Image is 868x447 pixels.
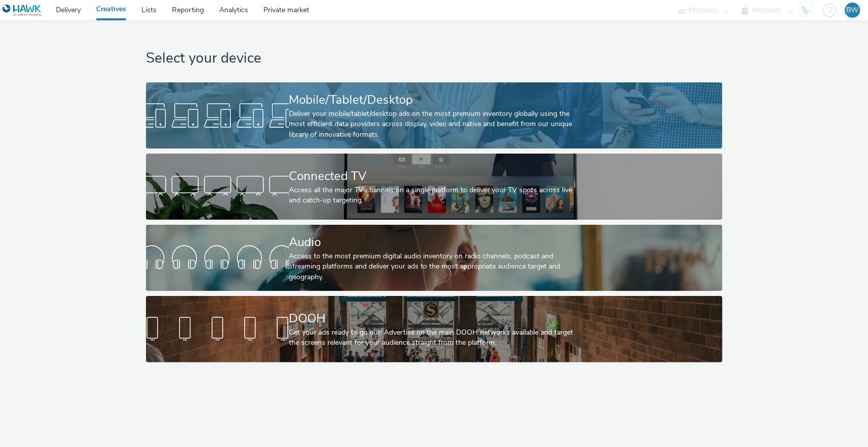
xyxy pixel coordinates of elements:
[289,185,575,206] div: Access all the major TV channels on a single platform to deliver your TV spots across live and ca...
[146,225,722,291] a: AudioAccess to the most premium digital audio inventory on radio channels, podcast and streaming ...
[798,2,813,18] img: Hawk Academy
[289,310,575,327] div: DOOH
[289,91,575,109] div: Mobile/Tablet/Desktop
[146,49,722,68] h1: Select your device
[289,251,575,282] div: Access to the most premium digital audio inventory on radio channels, podcast and streaming platf...
[846,3,858,18] div: BW
[289,233,575,251] div: Audio
[289,327,575,348] div: Get your ads ready to go out! Advertise on the main DOOH networks available and target the screen...
[798,2,817,18] a: Hawk Academy
[146,296,722,362] a: DOOHGet your ads ready to go out! Advertise on the main DOOH networks available and target the sc...
[3,4,42,17] img: undefined Logo
[289,109,575,140] div: Deliver your mobile/tablet/desktop ads on the most premium inventory globally using the most effi...
[146,154,722,220] a: Connected TVAccess all the major TV channels on a single platform to deliver your TV spots across...
[289,167,575,185] div: Connected TV
[146,82,722,148] a: Mobile/Tablet/DesktopDeliver your mobile/tablet/desktop ads on the most premium inventory globall...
